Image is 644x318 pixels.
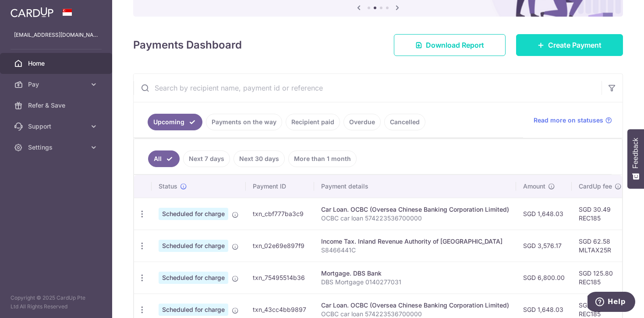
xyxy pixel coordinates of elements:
[321,214,509,223] p: OCBC car loan 574223536700000
[548,40,602,50] span: Create Payment
[523,182,545,191] span: Amount
[246,198,314,230] td: txn_cbf777ba3c9
[534,116,603,125] span: Read more on statuses
[14,31,98,39] p: [EMAIL_ADDRESS][DOMAIN_NAME]
[516,262,572,294] td: SGD 6,800.00
[28,122,86,131] span: Support
[321,301,509,310] div: Car Loan. OCBC (Oversea Chinese Banking Corporation Limited)
[627,129,644,189] button: Feedback - Show survey
[246,175,314,198] th: Payment ID
[516,198,572,230] td: SGD 1,648.03
[246,262,314,294] td: txn_75495514b36
[159,208,228,220] span: Scheduled for charge
[246,230,314,262] td: txn_02e69e897f9
[206,114,282,130] a: Payments on the way
[133,37,242,53] h4: Payments Dashboard
[28,143,86,152] span: Settings
[321,269,509,278] div: Mortgage. DBS Bank
[11,7,53,17] img: CardUp
[148,150,180,167] a: All
[579,182,612,191] span: CardUp fee
[516,230,572,262] td: SGD 3,576.17
[28,80,86,89] span: Pay
[148,114,202,130] a: Upcoming
[394,34,506,56] a: Download Report
[572,262,629,294] td: SGD 125.80 REC185
[28,101,86,110] span: Refer & Save
[321,278,509,287] p: DBS Mortgage 0140277031
[516,34,623,56] a: Create Payment
[159,304,228,316] span: Scheduled for charge
[314,175,516,198] th: Payment details
[286,114,340,130] a: Recipient paid
[632,138,640,168] span: Feedback
[134,74,602,102] input: Search by recipient name, payment id or reference
[159,240,228,252] span: Scheduled for charge
[28,59,86,68] span: Home
[587,292,635,314] iframe: Opens a widget where you can find more information
[343,114,381,130] a: Overdue
[572,230,629,262] td: SGD 62.58 MLTAX25R
[288,150,357,167] a: More than 1 month
[183,150,230,167] a: Next 7 days
[534,116,612,125] a: Read more on statuses
[321,246,509,255] p: S8466441C
[159,182,177,191] span: Status
[159,272,228,284] span: Scheduled for charge
[234,150,285,167] a: Next 30 days
[321,205,509,214] div: Car Loan. OCBC (Oversea Chinese Banking Corporation Limited)
[572,198,629,230] td: SGD 30.49 REC185
[384,114,425,130] a: Cancelled
[321,237,509,246] div: Income Tax. Inland Revenue Authority of [GEOGRAPHIC_DATA]
[426,40,484,50] span: Download Report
